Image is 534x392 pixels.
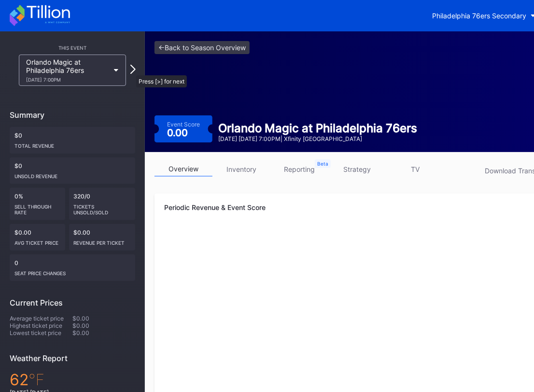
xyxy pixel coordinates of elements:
div: $0 [10,127,135,154]
div: 0% [10,188,65,220]
div: Orlando Magic at Philadelphia 76ers [26,58,109,83]
div: Total Revenue [14,139,130,149]
div: $0 [10,157,135,184]
div: Revenue per ticket [74,236,131,246]
div: Philadelphia 76ers Secondary [432,12,526,20]
div: 320/0 [69,188,136,220]
div: Orlando Magic at Philadelphia 76ers [218,121,417,135]
div: Tickets Unsold/Sold [74,200,131,215]
div: This Event [10,45,135,51]
div: $0.00 [72,329,135,336]
div: $0.00 [72,322,135,329]
div: Unsold Revenue [14,169,130,179]
a: inventory [212,162,270,177]
a: <-Back to Season Overview [155,41,250,54]
div: $0.00 [10,224,65,251]
div: $0.00 [72,315,135,322]
div: Summary [10,110,135,120]
div: Weather Report [10,353,135,363]
a: reporting [270,162,328,177]
div: Lowest ticket price [10,329,72,336]
div: seat price changes [14,266,130,276]
div: Sell Through Rate [14,200,60,215]
div: Current Prices [10,298,135,308]
div: Highest ticket price [10,322,72,329]
a: TV [386,162,444,177]
a: overview [155,162,212,177]
div: $0.00 [69,224,136,251]
div: Avg ticket price [14,236,60,246]
div: Average ticket price [10,315,72,322]
div: [DATE] 7:00PM [26,77,109,83]
span: ℉ [28,370,44,389]
a: strategy [328,162,386,177]
div: 0 [10,254,135,281]
div: [DATE] [DATE] 7:00PM | Xfinity [GEOGRAPHIC_DATA] [218,135,417,142]
div: 62 [10,370,135,389]
div: Event Score [167,121,200,128]
div: 0.00 [167,128,190,138]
